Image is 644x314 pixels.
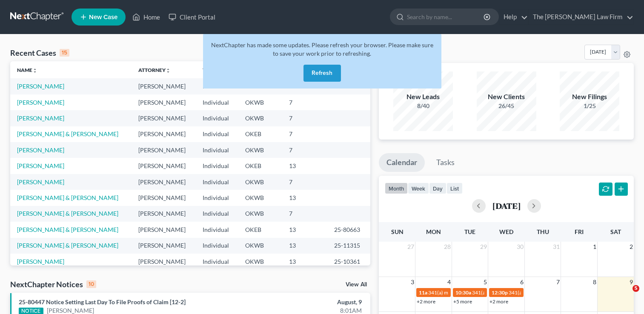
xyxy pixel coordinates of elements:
span: 28 [443,242,452,252]
span: Sat [610,228,621,235]
td: 13 [282,190,327,206]
td: 7 [282,206,327,222]
td: 7 [282,126,327,142]
a: [PERSON_NAME] & [PERSON_NAME] [17,194,118,201]
a: Calendar [379,153,425,172]
td: 7 [282,110,327,126]
td: 13 [282,158,327,174]
input: Search by name... [407,9,485,25]
a: [PERSON_NAME] [17,99,64,106]
span: 1 [592,242,597,252]
td: [PERSON_NAME] [132,142,196,158]
a: +2 more [489,298,508,305]
span: 8 [592,277,597,287]
div: 10 [86,280,96,288]
span: NextChapter has made some updates. Please refresh your browser. Please make sure to save your wor... [211,41,433,57]
td: 25-10361 [327,254,370,269]
td: Individual [196,94,238,110]
span: New Case [89,14,117,20]
span: 5 [633,285,639,292]
div: 26/45 [477,102,536,110]
span: 10:30a [455,289,471,296]
a: [PERSON_NAME] & [PERSON_NAME] [17,130,118,137]
a: +5 more [453,298,472,305]
a: [PERSON_NAME] & [PERSON_NAME] [17,242,118,249]
td: OKEB [238,158,283,174]
div: New Clients [477,92,536,102]
td: OKWB [238,254,283,269]
a: [PERSON_NAME] [17,146,64,154]
button: Refresh [303,65,341,82]
td: 13 [282,254,327,269]
a: [PERSON_NAME] & [PERSON_NAME] [17,210,118,217]
td: 13 [282,222,327,237]
i: unfold_more [32,68,37,73]
td: Individual [196,158,238,174]
td: OKWB [238,94,283,110]
div: New Filings [560,92,619,102]
button: week [408,183,429,194]
span: 12:30p [492,289,508,296]
td: OKWB [238,174,283,190]
span: 31 [552,242,561,252]
span: 7 [555,277,561,287]
td: Individual [196,110,238,126]
h2: [DATE] [492,201,521,210]
td: [PERSON_NAME] [132,190,196,206]
a: [PERSON_NAME] & [PERSON_NAME] [17,226,118,233]
td: OKEB [238,222,283,237]
td: OKEB [238,126,283,142]
td: 25-80663 [327,222,370,237]
span: 341(a) meeting for [PERSON_NAME] & [PERSON_NAME] [509,289,636,296]
td: [PERSON_NAME] [132,126,196,142]
td: [PERSON_NAME] [132,78,196,94]
td: OKWB [238,190,283,206]
button: list [447,183,463,194]
div: August, 9 [253,298,362,306]
button: day [429,183,447,194]
a: View All [346,282,367,288]
span: 2 [629,242,634,252]
span: 9 [629,277,634,287]
a: Tasks [429,153,462,172]
td: Individual [196,78,238,94]
td: 7 [282,174,327,190]
span: Wed [499,228,513,235]
td: OKWB [238,238,283,254]
span: 11a [419,289,427,296]
div: NextChapter Notices [10,279,96,289]
span: 4 [447,277,452,287]
td: 13 [282,238,327,254]
td: 25-11315 [327,238,370,254]
a: [PERSON_NAME] [17,83,64,90]
td: OKWB [238,142,283,158]
a: Nameunfold_more [17,67,37,73]
a: The [PERSON_NAME] Law Firm [529,9,633,25]
td: Individual [196,126,238,142]
iframe: Intercom live chat [615,285,635,305]
span: Thu [537,228,549,235]
td: Individual [196,254,238,269]
div: Recent Cases [10,48,69,58]
td: [PERSON_NAME] [132,222,196,237]
span: Fri [575,228,584,235]
button: month [385,183,408,194]
td: Individual [196,222,238,237]
span: 29 [479,242,488,252]
div: New Leads [393,92,453,102]
a: Help [499,9,528,25]
span: 341(a) meeting for [PERSON_NAME] [428,289,510,296]
a: [PERSON_NAME] [17,114,64,122]
td: OKWB [238,206,283,222]
td: [PERSON_NAME] [132,254,196,269]
a: [PERSON_NAME] [17,162,64,169]
td: [PERSON_NAME] [132,94,196,110]
i: unfold_more [166,68,171,73]
span: 3 [410,277,415,287]
a: Attorneyunfold_more [138,67,171,73]
div: 1/25 [560,102,619,110]
td: [PERSON_NAME] [132,110,196,126]
td: 7 [282,94,327,110]
td: OKWB [238,110,283,126]
span: 27 [406,242,415,252]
